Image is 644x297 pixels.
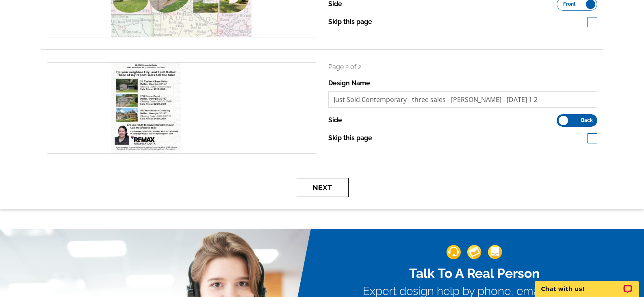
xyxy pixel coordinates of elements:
input: File Name [328,91,598,108]
img: support-img-3_1.png [488,245,502,259]
img: support-img-1.png [447,245,461,259]
label: Skip this page [328,17,372,27]
button: Next [296,178,349,197]
p: Page 2 of 2 [328,62,598,72]
span: Front [563,2,576,6]
h2: Talk To A Real Person [363,266,586,281]
label: Side [328,115,342,125]
label: Design Name [328,78,370,88]
label: Skip this page [328,133,372,143]
iframe: LiveChat chat widget [530,271,644,297]
span: Back [581,118,593,122]
img: support-img-2.png [467,245,481,259]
